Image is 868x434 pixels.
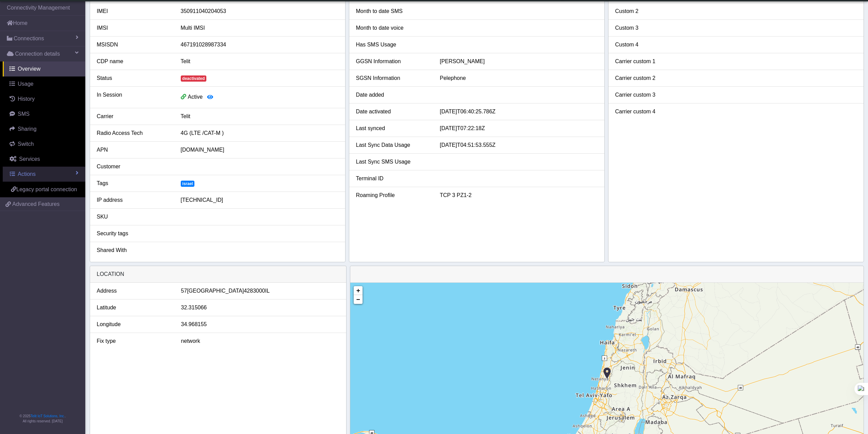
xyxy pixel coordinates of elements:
a: Telit IoT Solutions, Inc. [31,414,65,418]
div: Carrier custom 4 [610,108,694,116]
span: Advanced Features [12,200,60,208]
span: [GEOGRAPHIC_DATA] [187,287,244,295]
div: MSISDN [92,41,176,49]
div: Month to date SMS [351,7,435,15]
div: Tags [92,179,176,187]
a: Usage [3,76,85,92]
div: In Session [92,91,176,104]
div: SGSN Information [351,74,435,82]
div: Telit [176,57,343,66]
span: Switch [18,141,34,147]
span: israel [181,181,195,187]
div: Carrier custom 1 [610,57,694,66]
span: Legacy portal connection [16,186,77,192]
div: CDP name [92,57,176,66]
a: Zoom out [354,295,363,304]
div: IP address [92,196,176,204]
div: IMEI [92,7,176,15]
div: Custom 4 [610,41,694,49]
span: Active [188,94,203,100]
div: Date added [351,91,435,99]
div: Telit [176,112,343,121]
div: 350911040204053 [176,7,343,15]
div: Carrier custom 2 [610,74,694,82]
a: Zoom in [354,286,363,295]
div: [PERSON_NAME] [435,57,603,66]
a: Overview [3,61,85,76]
a: SMS [3,107,85,122]
div: Custom 2 [610,7,694,15]
div: 4G (LTE /CAT-M ) [176,129,343,137]
span: 57 [181,287,187,295]
span: Connection details [15,50,60,58]
div: [DOMAIN_NAME] [176,146,343,154]
div: 34.968155 [176,320,344,328]
div: 467191028987334 [176,41,343,49]
span: SMS [18,111,30,117]
button: View session details [203,91,218,104]
a: Sharing [3,122,85,137]
div: Carrier custom 3 [610,91,694,99]
div: Custom 3 [610,24,694,32]
div: Fix type [92,337,176,345]
div: Terminal ID [351,174,435,183]
span: deactivated [181,75,207,82]
div: Last Sync Data Usage [351,141,435,149]
a: History [3,92,85,107]
div: Longitude [92,320,176,328]
div: 32.315066 [176,304,344,312]
div: SKU [92,213,176,221]
div: Radio Access Tech [92,129,176,137]
div: APN [92,146,176,154]
div: Shared With [92,246,176,254]
div: Pelephone [435,74,603,82]
a: Switch [3,137,85,152]
span: Sharing [18,126,36,132]
div: [DATE]T04:51:53.555Z [435,141,603,149]
div: Address [92,287,176,295]
span: Overview [18,66,41,72]
span: Actions [18,171,35,177]
div: Roaming Profile [351,191,435,199]
div: Last Sync SMS Usage [351,158,435,166]
span: Connections [14,34,44,43]
div: Has SMS Usage [351,41,435,49]
span: Usage [18,81,33,87]
span: 4283000 [244,287,265,295]
div: [TECHNICAL_ID] [176,196,343,204]
a: Actions [3,167,85,182]
div: Security tags [92,229,176,238]
div: IMSI [92,24,176,32]
span: Services [19,156,40,162]
span: IL [265,287,269,295]
span: History [18,96,35,102]
div: Multi IMSI [176,24,343,32]
div: Status [92,74,176,82]
div: Latitude [92,304,176,312]
a: Services [3,152,85,167]
div: LOCATION [90,266,346,283]
div: Month to date voice [351,24,435,32]
div: Date activated [351,108,435,116]
div: Last synced [351,124,435,132]
div: [DATE]T07:22:18Z [435,124,603,132]
div: GGSN Information [351,57,435,66]
div: TCP 3 PZ1-2 [435,191,603,199]
div: network [176,337,344,345]
div: Customer [92,163,176,171]
div: Carrier [92,112,176,121]
div: [DATE]T06:40:25.786Z [435,108,603,116]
